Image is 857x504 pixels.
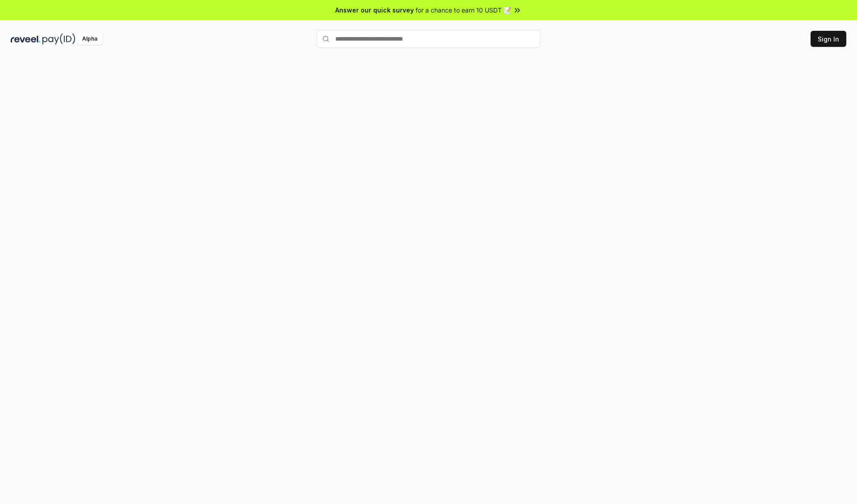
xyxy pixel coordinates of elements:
img: pay_id [42,33,75,45]
div: Alpha [77,33,102,45]
span: for a chance to earn 10 USDT 📝 [416,5,511,15]
img: reveel_dark [11,33,41,45]
button: Sign In [811,31,846,47]
span: Answer our quick survey [335,5,414,15]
